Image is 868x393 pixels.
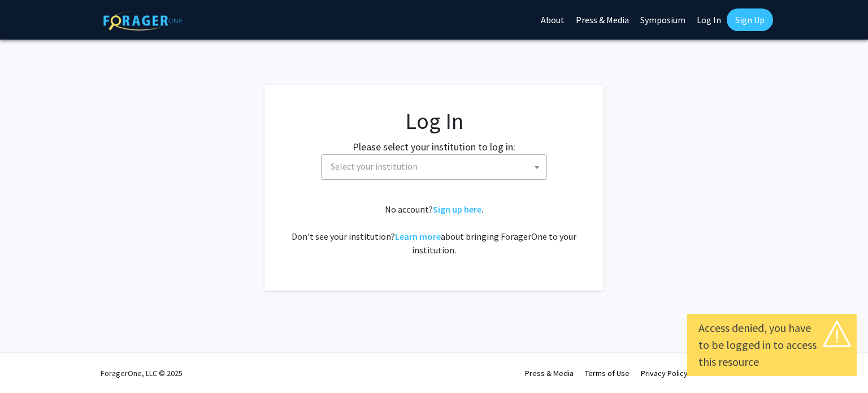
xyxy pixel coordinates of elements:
span: Select your institution [321,154,547,180]
div: No account? . Don't see your institution? about bringing ForagerOne to your institution. [287,202,581,257]
a: Learn more about bringing ForagerOne to your institution [395,231,441,242]
a: Sign Up [727,8,773,31]
img: ForagerOne Logo [103,11,183,31]
a: Privacy Policy [641,368,688,378]
div: ForagerOne, LLC © 2025 [101,353,183,393]
a: Sign up here [433,204,481,215]
span: Select your institution [326,155,546,178]
h1: Log In [287,107,581,135]
a: Terms of Use [585,368,630,378]
a: Press & Media [525,368,574,378]
div: Access denied, you have to be logged in to access this resource [698,319,845,370]
iframe: Chat [820,342,860,385]
span: Select your institution [331,161,418,172]
label: Please select your institution to log in: [353,139,515,154]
